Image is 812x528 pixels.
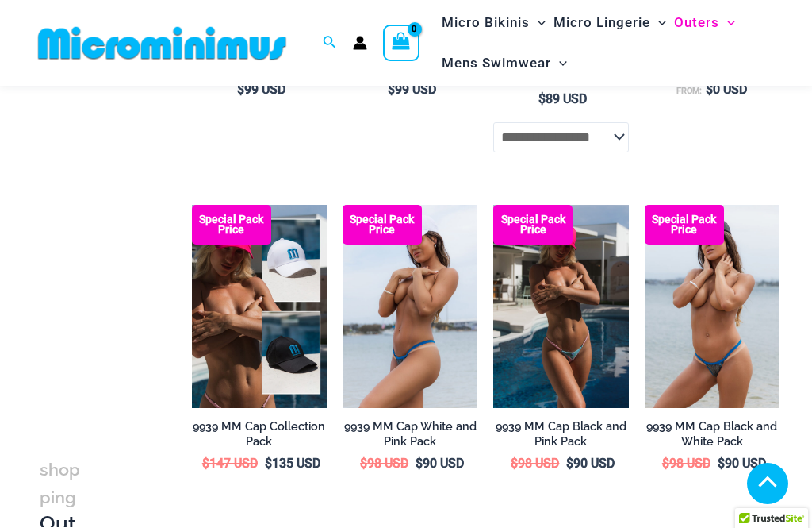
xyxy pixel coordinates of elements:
[670,2,739,43] a: OutersMenu ToggleMenu Toggle
[438,43,571,83] a: Mens SwimwearMenu ToggleMenu Toggle
[493,205,628,408] a: Rebel Cap Hot PinkElectric Blue 9939 Cap 16 Rebel Cap BlackElectric Blue 9939 Cap 08Rebel Cap Bla...
[718,456,725,471] span: $
[192,205,327,408] a: Rebel Cap Rebel Cap BlackElectric Blue 9939 Cap 05Rebel Cap BlackElectric Blue 9939 Cap 05
[493,419,628,455] a: 9939 MM Cap Black and Pink Pack
[719,2,735,43] span: Menu Toggle
[551,43,567,83] span: Menu Toggle
[40,460,80,507] span: shopping
[383,25,419,61] a: View Shopping Cart, empty
[718,456,766,471] bdi: 90 USD
[237,82,285,97] bdi: 99 USD
[645,205,779,408] img: Rebel Cap BlackElectric Blue 9939 Cap 07
[343,214,422,235] b: Special Pack Price
[493,214,573,235] b: Special Pack Price
[662,456,669,471] span: $
[645,214,724,235] b: Special Pack Price
[323,33,337,53] a: Search icon link
[416,456,464,471] bdi: 90 USD
[645,419,779,449] h2: 9939 MM Cap Black and White Pack
[511,456,559,471] bdi: 98 USD
[438,2,550,43] a: Micro BikinisMenu ToggleMenu Toggle
[493,419,628,449] h2: 9939 MM Cap Black and Pink Pack
[538,91,587,106] bdi: 89 USD
[442,2,530,43] span: Micro Bikinis
[202,456,258,471] bdi: 147 USD
[40,89,182,407] iframe: TrustedSite Certified
[650,2,666,43] span: Menu Toggle
[237,82,244,97] span: $
[662,456,710,471] bdi: 98 USD
[343,419,477,449] h2: 9939 MM Cap White and Pink Pack
[343,205,477,408] a: Rebel Cap WhiteElectric Blue 9939 Cap 09 Rebel Cap Hot PinkElectric Blue 9939 Cap 15Rebel Cap Hot...
[493,205,628,408] img: Rebel Cap Hot PinkElectric Blue 9939 Cap 16
[676,86,702,96] span: From:
[343,205,477,408] img: Rebel Cap WhiteElectric Blue 9939 Cap 09
[550,2,670,43] a: Micro LingerieMenu ToggleMenu Toggle
[416,456,423,471] span: $
[706,82,747,97] bdi: 0 USD
[645,205,779,408] a: Rebel Cap BlackElectric Blue 9939 Cap 07 Rebel Cap WhiteElectric Blue 9939 Cap 07Rebel Cap WhiteE...
[192,419,327,455] a: 9939 MM Cap Collection Pack
[192,205,327,408] img: Rebel Cap
[265,456,272,471] span: $
[442,43,551,83] span: Mens Swimwear
[566,456,615,471] bdi: 90 USD
[388,82,436,97] bdi: 99 USD
[360,456,367,471] span: $
[343,419,477,455] a: 9939 MM Cap White and Pink Pack
[353,36,367,50] a: Account icon link
[265,456,320,471] bdi: 135 USD
[645,419,779,455] a: 9939 MM Cap Black and White Pack
[566,456,573,471] span: $
[511,456,518,471] span: $
[706,82,713,97] span: $
[202,456,209,471] span: $
[538,91,546,106] span: $
[674,2,719,43] span: Outers
[553,2,650,43] span: Micro Lingerie
[360,456,408,471] bdi: 98 USD
[192,419,327,449] h2: 9939 MM Cap Collection Pack
[192,214,271,235] b: Special Pack Price
[388,82,395,97] span: $
[32,25,293,61] img: MM SHOP LOGO FLAT
[530,2,546,43] span: Menu Toggle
